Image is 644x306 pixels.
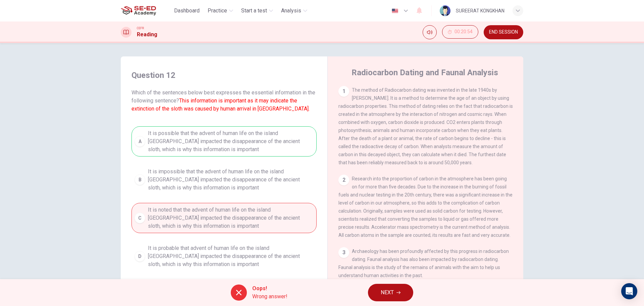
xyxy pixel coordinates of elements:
[338,176,513,238] span: Research into the proportion of carbon in the atmosphere has been going on for more than five dec...
[338,249,509,278] span: Archaeology has been profoundly affected by this progress in radiocarbon dating. Faunal analysis ...
[489,30,518,35] span: END SESSION
[338,175,349,185] div: 2
[484,25,523,39] button: END SESSION
[137,26,144,31] span: CEFR
[352,67,498,78] h4: Radiocarbon Dating and Faunal Analysis
[338,87,513,165] span: The method of Radiocarbon dating was invented in the late 1940s by [PERSON_NAME]. It is a method ...
[121,4,171,17] a: SE-ED Academy logo
[456,7,504,15] div: SUREERAT KONGKHAN
[137,31,157,39] h1: Reading
[278,5,310,17] button: Analysis
[442,25,478,39] button: 00:20:54
[131,97,310,112] font: This information is important as it may indicate the extinction of the sloth was caused by human ...
[440,5,450,16] img: Profile picture
[454,29,473,35] span: 00:20:54
[121,4,156,17] img: SE-ED Academy logo
[391,8,399,13] img: en
[442,25,478,39] div: Hide
[241,7,267,15] span: Start a test
[338,247,349,258] div: 3
[205,5,236,17] button: Practice
[131,89,317,113] span: Which of the sentences below best expresses the essential information in the following sentence?
[252,285,287,293] span: Oops!
[208,7,227,15] span: Practice
[252,293,287,301] span: Wrong answer!
[338,86,349,97] div: 1
[174,7,200,15] span: Dashboard
[368,284,413,301] button: NEXT
[381,288,394,297] span: NEXT
[131,70,317,81] h4: Question 12
[281,7,301,15] span: Analysis
[621,283,637,299] div: Open Intercom Messenger
[238,5,276,17] button: Start a test
[423,25,437,39] div: Mute
[171,5,202,17] button: Dashboard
